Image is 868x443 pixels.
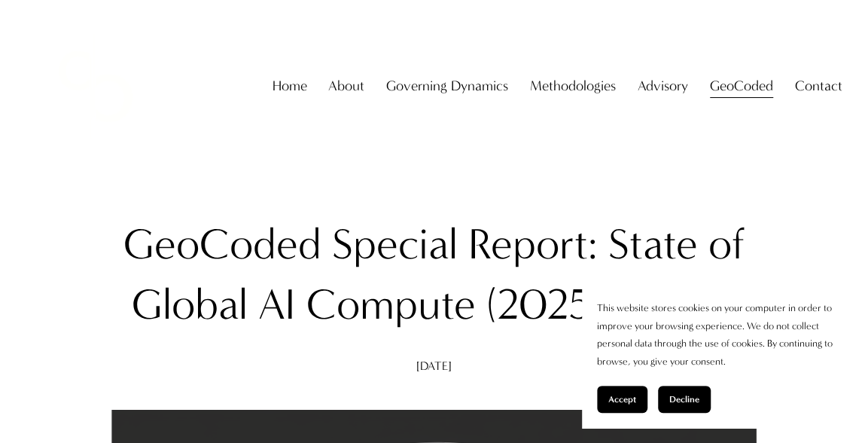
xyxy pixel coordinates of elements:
[658,386,711,413] button: Decline
[710,74,773,99] span: GeoCoded
[710,72,773,101] a: folder dropdown
[386,74,508,99] span: Governing Dynamics
[328,74,364,99] span: About
[111,215,756,336] h1: GeoCoded Special Report: State of Global AI Compute (2025 Edition)
[794,74,842,99] span: Contact
[597,386,647,413] button: Accept
[794,72,842,101] a: folder dropdown
[669,394,699,405] span: Decline
[530,72,616,101] a: folder dropdown
[597,299,838,371] p: This website stores cookies on your computer in order to improve your browsing experience. We do ...
[608,394,636,405] span: Accept
[386,72,508,101] a: folder dropdown
[638,74,688,99] span: Advisory
[530,74,616,99] span: Methodologies
[416,359,452,373] span: [DATE]
[582,284,853,428] section: Cookie banner
[328,72,364,101] a: folder dropdown
[26,17,165,156] img: Christopher Sanchez &amp; Co.
[638,72,688,101] a: folder dropdown
[273,72,307,101] a: Home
